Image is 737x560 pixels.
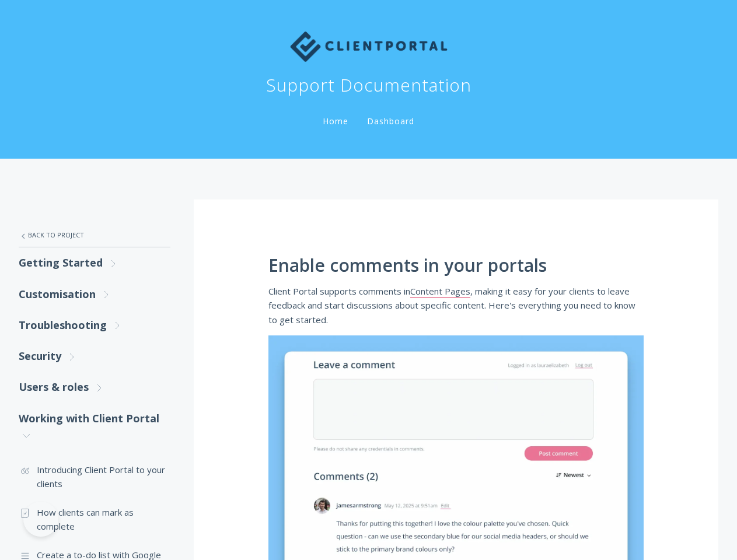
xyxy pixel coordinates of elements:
[19,341,170,372] a: Security
[320,116,351,127] a: Home
[410,285,470,297] a: Content Pages
[268,284,644,327] p: Client Portal supports comments in , making it easy for your clients to leave feedback and start ...
[266,73,471,97] h1: Support Documentation
[19,310,170,341] a: Troubleshooting
[19,247,170,278] a: Getting Started
[19,223,170,247] a: Back to Project
[19,279,170,310] a: Customisation
[23,502,58,537] iframe: Toggle Customer Support
[19,456,170,498] a: Introducing Client Portal to your clients
[365,116,417,127] a: Dashboard
[19,498,170,541] a: How clients can mark as complete
[19,403,170,452] a: Working with Client Portal
[268,256,644,275] h1: Enable comments in your portals
[19,372,170,402] a: Users & roles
